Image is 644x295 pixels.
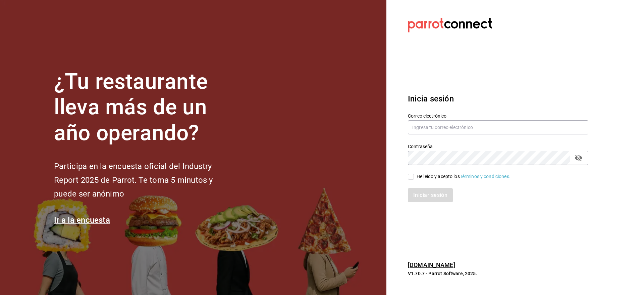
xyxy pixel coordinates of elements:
[408,113,588,118] label: Correo electrónico
[417,173,511,180] div: He leído y acepto los
[408,120,588,134] input: Ingresa tu correo electrónico
[408,93,588,105] h3: Inicia sesión
[573,152,584,164] button: passwordField
[408,270,588,277] p: V1.70.7 - Parrot Software, 2025.
[54,215,110,225] a: Ir a la encuesta
[460,174,511,179] a: Términos y condiciones.
[408,144,588,149] label: Contraseña
[54,160,235,201] h2: Participa en la encuesta oficial del Industry Report 2025 de Parrot. Te toma 5 minutos y puede se...
[54,69,235,146] h1: ¿Tu restaurante lleva más de un año operando?
[408,261,455,268] a: [DOMAIN_NAME]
